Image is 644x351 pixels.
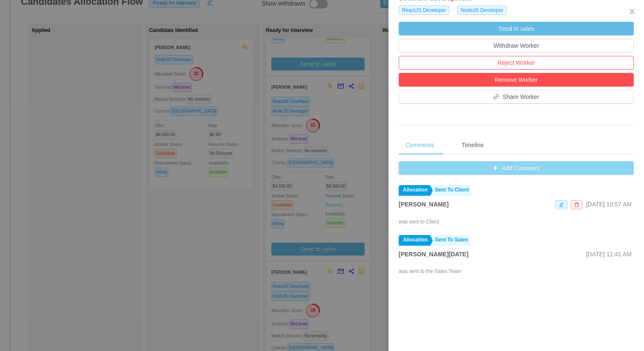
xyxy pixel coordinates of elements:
span: ReactJS Developer [399,6,449,15]
span: [DATE] 11:41 AM [586,251,632,258]
button: Reject Worker [399,56,634,70]
strong: [PERSON_NAME] [399,201,448,208]
a: Allocation [399,185,430,196]
strong: [PERSON_NAME][DATE] [399,251,469,258]
a: Sent To Sales [431,235,470,246]
span: [DATE] 10:57 AM [586,201,632,208]
a: Allocation [399,235,430,246]
i: icon: edit [559,202,564,207]
i: icon: close [629,8,635,15]
div: was sent to the Sales Team [399,267,461,275]
button: Withdraw Worker [399,39,634,52]
div: Timeline [455,136,491,155]
button: icon: plusAdd Comment [399,161,634,175]
a: Sent To Client [431,185,471,196]
div: Comments [399,136,441,155]
button: icon: linkShare Worker [399,90,634,104]
button: Remove Worker [399,73,634,87]
div: was sent to Client [399,218,439,226]
i: icon: delete [574,202,579,207]
span: NodeJS Developer [457,6,507,15]
button: Send to sales [399,22,634,35]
